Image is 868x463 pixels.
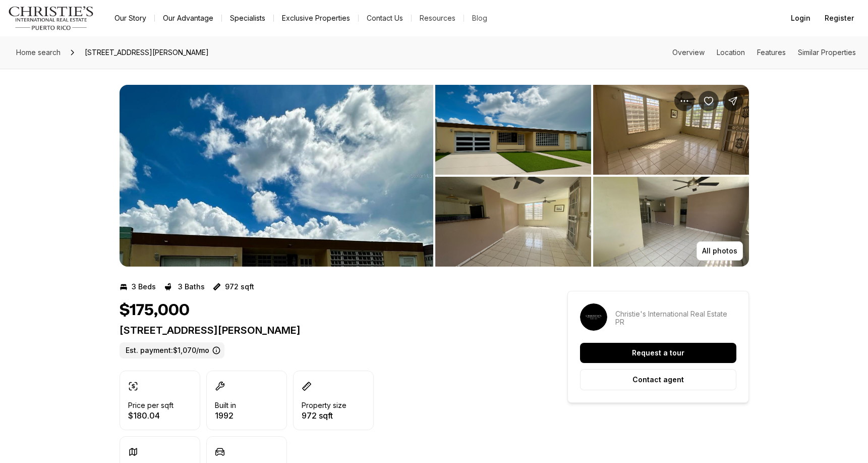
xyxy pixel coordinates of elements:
[274,11,358,25] a: Exclusive Properties
[593,177,749,267] button: View image gallery
[785,8,817,28] button: Login
[464,11,495,25] a: Blog
[215,411,236,420] p: 1992
[12,44,65,61] a: Home search
[699,91,719,111] button: Save Property: Calle 512 REINA CATALINA
[132,283,156,291] p: 3 Beds
[672,48,856,57] nav: Page section menu
[106,11,154,25] a: Our Story
[819,8,860,28] button: Register
[580,369,736,390] button: Contact agent
[120,85,433,267] li: 1 of 6
[674,91,695,111] button: Property options
[791,14,811,22] span: Login
[81,44,213,61] span: [STREET_ADDRESS][PERSON_NAME]
[825,14,854,22] span: Register
[215,401,236,409] p: Built in
[302,401,346,409] p: Property size
[435,85,591,175] button: View image gallery
[580,343,736,363] button: Request a tour
[757,48,786,57] a: Skip to: Features
[632,349,684,357] p: Request a tour
[798,48,856,57] a: Skip to: Similar Properties
[359,11,411,25] button: Contact Us
[222,11,273,25] a: Specialists
[615,310,736,326] p: Christie's International Real Estate PR
[435,85,749,267] li: 2 of 6
[164,279,205,295] button: 3 Baths
[225,283,254,291] p: 972 sqft
[178,283,205,291] p: 3 Baths
[672,48,705,57] a: Skip to: Overview
[120,342,224,358] label: Est. payment: $1,070/mo
[120,324,531,336] p: [STREET_ADDRESS][PERSON_NAME]
[302,411,346,420] p: 972 sqft
[697,241,743,261] button: All photos
[717,48,745,57] a: Skip to: Location
[412,11,464,25] a: Resources
[155,11,221,25] a: Our Advantage
[8,6,94,30] img: logo
[702,247,737,255] p: All photos
[632,376,684,384] p: Contact agent
[128,401,173,409] p: Price per sqft
[593,85,749,175] button: View image gallery
[120,301,190,320] h1: $175,000
[723,91,743,111] button: Share Property: Calle 512 REINA CATALINA
[128,411,173,420] p: $180.04
[120,85,433,267] button: View image gallery
[120,85,749,267] div: Listing Photos
[16,48,61,57] span: Home search
[435,177,591,267] button: View image gallery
